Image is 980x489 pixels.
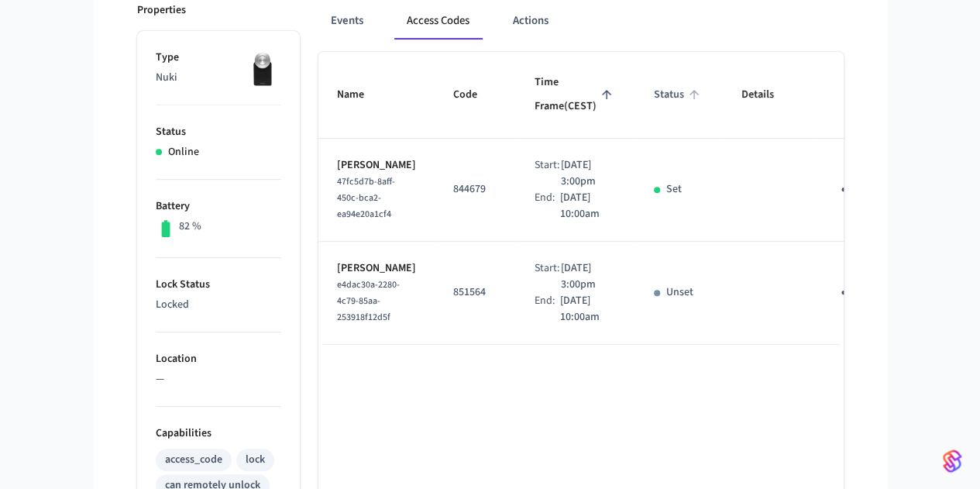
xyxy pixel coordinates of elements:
p: Battery [156,198,281,215]
div: lock [246,452,265,468]
div: Start: [535,260,562,293]
p: Nuki [156,70,281,86]
p: Locked [156,297,281,313]
p: — [156,371,281,387]
p: [DATE] 10:00am [559,190,616,222]
button: Events [318,2,376,40]
p: Online [168,144,199,160]
p: Set [666,181,682,198]
div: ant example [318,2,844,40]
table: sticky table [318,52,930,345]
p: Unset [666,284,693,301]
p: Capabilities [156,425,281,442]
img: SeamLogoGradient.69752ec5.svg [943,449,961,474]
span: Code [453,83,497,107]
p: Properties [137,2,186,19]
p: 851564 [453,284,497,301]
span: Time Frame(CEST) [535,71,617,119]
p: [PERSON_NAME] [337,260,416,277]
div: Start: [535,157,562,190]
span: Details [741,83,794,107]
p: [DATE] 3:00pm [561,260,616,293]
p: [PERSON_NAME] [337,157,416,174]
p: 82 % [179,219,201,235]
span: 47fc5d7b-8aff-450c-bca2-ea94e20a1cf4 [337,175,395,221]
span: Status [654,83,704,107]
p: 844679 [453,181,497,198]
div: End: [535,190,560,222]
p: [DATE] 3:00pm [561,157,616,190]
img: Nuki Smart Lock 3.0 Pro Black, Front [242,50,281,88]
div: End: [535,293,560,325]
p: Type [156,50,281,66]
p: Location [156,351,281,367]
p: Status [156,124,281,140]
span: Name [337,83,384,107]
button: Actions [500,2,561,40]
div: access_code [165,452,222,468]
span: e4dac30a-2280-4c79-85aa-253918f12d5f [337,278,400,324]
p: [DATE] 10:00am [559,293,616,325]
p: Lock Status [156,277,281,293]
button: Access Codes [394,2,482,40]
